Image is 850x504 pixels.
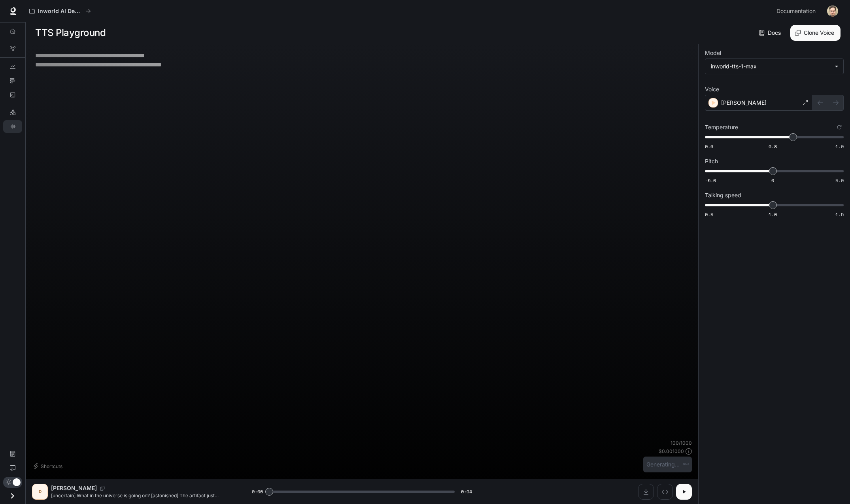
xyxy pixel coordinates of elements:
[3,462,22,474] a: Feedback
[705,50,721,56] p: Model
[3,120,22,133] a: TTS Playground
[757,25,784,41] a: Docs
[3,447,22,460] a: Documentation
[3,89,22,101] a: Logs
[13,478,21,486] span: Dark mode toggle
[3,25,22,38] a: Overview
[773,3,822,19] a: Documentation
[461,488,472,496] span: 0:04
[3,60,22,73] a: Dashboards
[4,488,21,504] button: Open drawer
[659,448,684,455] p: $ 0.001000
[26,3,94,19] button: All workspaces
[3,106,22,119] a: LLM Playground
[835,211,844,218] span: 1.5
[835,143,844,150] span: 1.0
[51,484,97,492] p: [PERSON_NAME]
[835,123,844,132] button: Reset to default
[32,460,66,472] button: Shortcuts
[252,488,263,496] span: 0:00
[771,177,774,184] span: 0
[705,159,718,164] p: Pitch
[705,87,719,92] p: Voice
[827,6,838,17] img: User avatar
[51,492,233,499] p: [uncertain] What in the universe is going on? [astonished] The artifact just appeared in my hands.
[3,42,22,55] a: Graph Registry
[705,211,713,218] span: 0.5
[671,440,692,446] p: 100 / 1000
[835,177,844,184] span: 5.0
[776,6,816,16] span: Documentation
[34,485,46,498] div: D
[38,8,82,15] p: Inworld AI Demos
[769,143,777,150] span: 0.8
[790,25,841,41] button: Clone Voice
[3,74,22,87] a: Traces
[705,125,738,130] p: Temperature
[711,62,831,70] div: inworld-tts-1-max
[35,25,106,41] h1: TTS Playground
[97,486,108,491] button: Copy Voice ID
[825,3,841,19] button: User avatar
[721,99,767,107] p: [PERSON_NAME]
[705,177,716,184] span: -5.0
[705,59,843,74] div: inworld-tts-1-max
[638,484,654,500] button: Download audio
[705,193,741,198] p: Talking speed
[769,211,777,218] span: 1.0
[705,143,713,150] span: 0.6
[657,484,673,500] button: Inspect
